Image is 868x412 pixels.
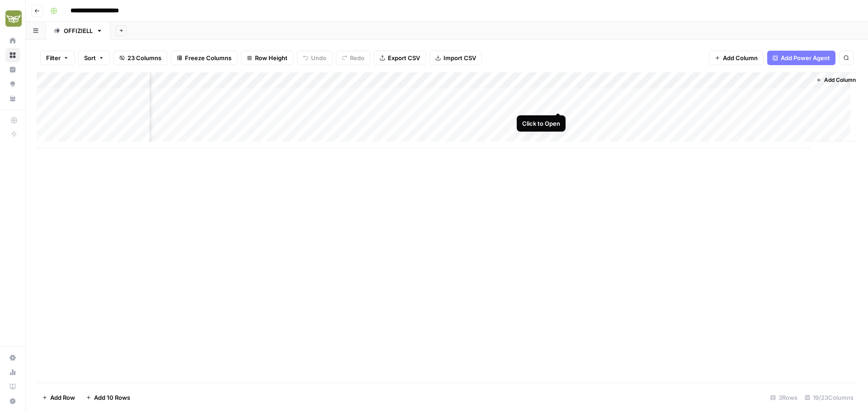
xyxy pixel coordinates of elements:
button: 23 Columns [113,51,167,65]
span: Redo [350,53,364,62]
span: Export CSV [388,53,420,62]
span: Freeze Columns [185,53,231,62]
span: Row Height [255,53,288,62]
span: Import CSV [443,53,476,62]
button: Help + Support [5,394,20,408]
span: 23 Columns [127,53,161,62]
a: Learning Hub [5,379,20,394]
button: Import CSV [429,51,482,65]
a: Insights [5,62,20,77]
a: Your Data [5,91,20,106]
button: Add Power Agent [767,51,835,65]
div: 3 Rows [767,390,801,405]
button: Workspace: Evergreen Media [5,7,20,30]
button: Sort [78,51,110,65]
img: Evergreen Media Logo [5,10,22,27]
a: Usage [5,365,20,379]
span: Add Column [723,53,758,62]
button: Export CSV [374,51,426,65]
a: Browse [5,48,20,62]
div: 19/23 Columns [801,390,857,405]
span: Add Row [50,393,75,402]
a: Opportunities [5,77,20,91]
span: Add Power Agent [781,53,830,62]
span: Filter [46,53,61,62]
span: Add Column [824,76,856,84]
span: Add 10 Rows [94,393,130,402]
button: Freeze Columns [171,51,237,65]
span: Undo [311,53,326,62]
a: OFFIZIELL [46,22,110,40]
button: Add Column [709,51,764,65]
button: Redo [336,51,370,65]
a: Settings [5,350,20,365]
span: Sort [84,53,96,62]
a: Home [5,33,20,48]
button: Undo [297,51,332,65]
button: Add Column [812,74,859,86]
button: Row Height [241,51,293,65]
button: Add Row [37,390,80,405]
button: Add 10 Rows [80,390,136,405]
button: Filter [40,51,75,65]
div: Click to Open [522,119,560,128]
div: OFFIZIELL [64,26,93,35]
